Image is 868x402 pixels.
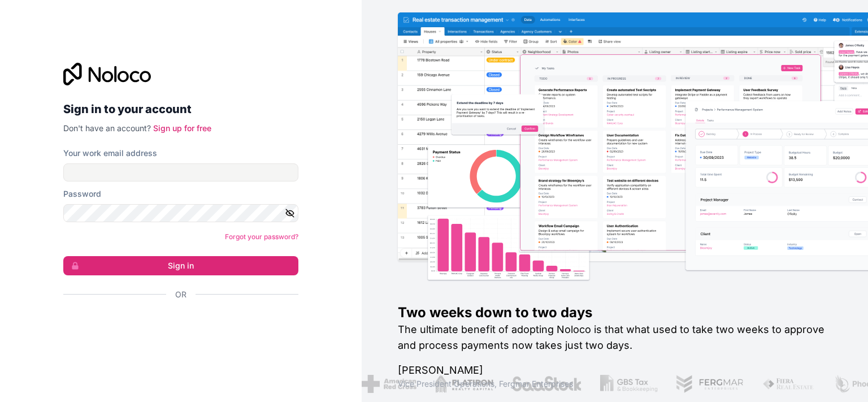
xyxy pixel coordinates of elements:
[63,148,157,159] label: Your work email address
[398,304,832,322] h1: Two weeks down to two days
[63,256,298,275] button: Sign in
[63,163,298,181] input: Email address
[398,322,832,353] h2: The ultimate benefit of adopting Noloco is that what used to take two weeks to approve and proces...
[63,123,151,133] span: Don't have an account?
[153,123,211,133] a: Sign up for free
[398,378,832,390] h1: Vice President Operations , Fergmar Enterprises
[398,362,832,378] h1: [PERSON_NAME]
[175,289,186,300] span: Or
[63,188,101,200] label: Password
[359,375,414,393] img: /assets/american-red-cross-BAupjrZR.png
[225,232,298,241] a: Forgot your password?
[63,204,298,222] input: Password
[63,99,298,119] h2: Sign in to your account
